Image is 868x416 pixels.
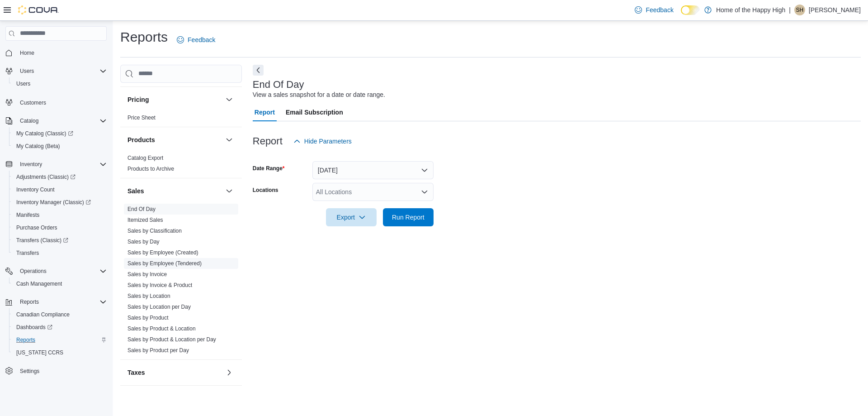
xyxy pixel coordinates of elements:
button: Reports [2,296,110,308]
span: Sales by Product & Location per Day [127,336,216,343]
span: Sales by Product & Location [127,325,196,332]
span: Sales by Location [127,292,170,300]
a: Sales by Classification [127,228,182,234]
span: Transfers (Classic) [16,237,68,244]
a: Price Sheet [127,115,156,121]
span: Reports [13,335,107,345]
button: Products [127,135,222,144]
a: End Of Day [127,206,156,212]
span: Report [255,103,275,121]
a: Sales by Product [127,315,169,321]
a: Sales by Location per Day [127,304,191,310]
span: Sales by Employee (Created) [127,249,198,256]
button: Transfers [9,247,110,259]
span: Canadian Compliance [16,311,70,318]
span: Feedback [646,5,673,14]
span: Users [20,67,34,75]
a: Transfers (Classic) [9,234,110,247]
a: Sales by Employee (Tendered) [127,260,202,267]
button: Taxes [224,367,235,378]
span: Users [16,80,30,87]
button: Manifests [9,209,110,221]
a: My Catalog (Classic) [13,128,77,139]
button: Hide Parameters [290,132,355,150]
a: Sales by Employee (Created) [127,249,198,256]
button: Inventory [2,158,110,171]
div: View a sales snapshot for a date or date range. [253,90,385,100]
span: Customers [16,96,107,108]
span: [US_STATE] CCRS [16,349,63,356]
h3: Products [127,135,155,144]
button: Operations [2,265,110,277]
span: Manifests [13,210,107,220]
h3: Pricing [127,95,149,104]
a: Purchase Orders [13,222,61,233]
label: Date Range [253,165,285,172]
a: Transfers [13,248,42,258]
button: Users [16,66,38,77]
button: Taxes [127,368,222,377]
button: Users [2,65,110,77]
button: Cash Management [9,277,110,290]
a: Customers [16,97,50,108]
h3: Report [253,136,283,147]
span: Settings [16,365,107,377]
button: Open list of options [421,188,428,196]
span: Operations [16,266,107,277]
span: Dark Mode [681,15,681,15]
a: Sales by Invoice [127,271,167,277]
button: Inventory Count [9,183,110,196]
span: SH [796,5,804,15]
span: Settings [20,368,39,375]
div: Products [120,153,242,178]
a: Inventory Count [13,184,58,195]
span: Price Sheet [127,114,156,121]
span: Catalog Export [127,154,163,162]
a: Inventory Manager (Classic) [13,197,94,208]
img: Cova [18,5,59,14]
a: Catalog Export [127,155,163,161]
h3: Taxes [127,368,145,377]
span: Sales by Day [127,238,160,245]
label: Locations [253,186,278,194]
span: Sales by Classification [127,227,182,234]
a: Reports [13,335,39,345]
span: Customers [20,99,46,106]
p: | [789,5,791,15]
span: Sales by Location per Day [127,303,191,311]
span: Canadian Compliance [13,309,107,320]
span: Home [16,47,107,58]
span: My Catalog (Classic) [16,130,73,137]
span: Dashboards [16,324,52,331]
span: My Catalog (Beta) [16,143,60,150]
a: Home [16,48,38,58]
span: Washington CCRS [13,347,107,358]
a: Sales by Day [127,239,160,245]
button: My Catalog (Beta) [9,140,110,153]
a: Settings [16,366,43,377]
span: Email Subscription [286,103,343,121]
p: [PERSON_NAME] [809,5,861,15]
span: Adjustments (Classic) [16,173,75,181]
span: Sales by Product per Day [127,347,189,354]
a: Sales by Invoice & Product [127,282,192,288]
a: Feedback [173,31,219,49]
a: My Catalog (Classic) [9,127,110,140]
h1: Reports [120,28,168,46]
span: My Catalog (Classic) [13,128,107,139]
a: Cash Management [13,278,66,289]
a: Inventory Manager (Classic) [9,196,110,209]
span: Reports [16,296,107,307]
span: Products to Archive [127,165,174,172]
button: Customers [2,96,110,109]
div: Sales [120,204,242,359]
span: Users [13,78,107,89]
span: Cash Management [13,278,107,289]
span: Manifests [16,211,39,219]
span: Inventory Count [16,186,55,193]
span: Home [20,49,34,57]
a: Feedback [631,1,677,19]
span: Sales by Product [127,314,169,321]
a: Products to Archive [127,166,174,172]
span: Transfers [16,249,39,257]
